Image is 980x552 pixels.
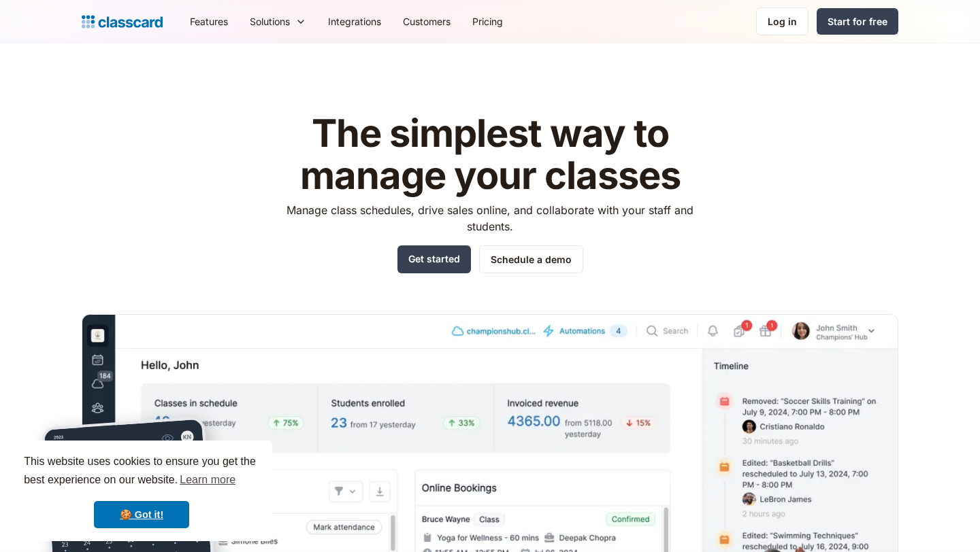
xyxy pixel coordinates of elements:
div: Log in [768,14,797,29]
div: Solutions [250,14,290,29]
a: dismiss cookie message [94,501,189,528]
div: cookieconsent [11,441,272,541]
div: Solutions [239,6,317,37]
div: Start for free [828,14,887,29]
a: Customers [392,6,461,37]
span: This website uses cookies to ensure you get the best experience on our website. [24,453,259,490]
a: Get started [397,245,471,273]
a: learn more about cookies [178,470,238,490]
a: Integrations [317,6,392,37]
a: Schedule a demo [479,245,583,273]
p: Manage class schedules, drive sales online, and collaborate with your staff and students. [274,202,706,235]
h1: The simplest way to manage your classes [274,113,706,196]
a: Pricing [461,6,514,37]
a: Start for free [817,8,898,35]
a: Features [179,6,239,37]
a: home [82,12,163,31]
a: Log in [756,7,808,35]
